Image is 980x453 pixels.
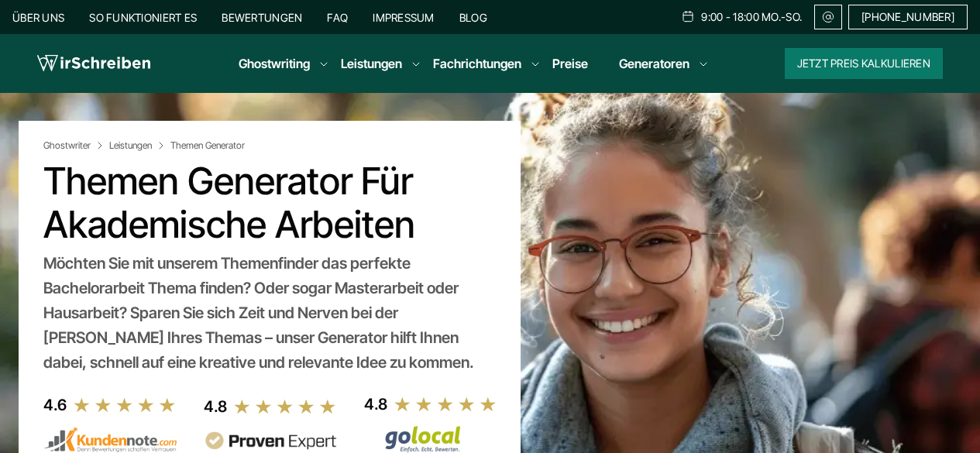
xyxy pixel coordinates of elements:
[552,56,588,71] a: Preise
[43,139,106,152] a: Ghostwriter
[12,11,64,24] a: Über uns
[459,11,487,24] a: Blog
[364,392,387,417] div: 4.8
[821,11,835,23] img: Email
[848,5,968,29] a: [PHONE_NUMBER]
[233,398,337,415] img: stars
[43,251,496,375] div: Möchten Sie mit unserem Themenfinder das perfekte Bachelorarbeit Thema finden? Oder sogar Mastera...
[327,11,348,24] a: FAQ
[43,160,496,246] h1: Themen Generator für akademische Arbeiten
[785,48,943,79] button: Jetzt Preis kalkulieren
[861,11,954,23] span: [PHONE_NUMBER]
[170,139,245,152] span: Themen Generator
[373,11,435,24] a: Impressum
[204,394,227,419] div: 4.8
[341,54,402,73] a: Leistungen
[239,54,310,73] a: Ghostwriting
[619,54,689,73] a: Generatoren
[204,431,337,451] img: provenexpert reviews
[89,11,197,24] a: So funktioniert es
[433,54,521,73] a: Fachrichtungen
[73,396,177,414] img: stars
[364,425,497,453] img: Wirschreiben Bewertungen
[43,427,177,453] img: kundennote
[394,396,497,413] img: stars
[109,139,167,152] a: Leistungen
[222,11,302,24] a: Bewertungen
[701,11,802,23] span: 9:00 - 18:00 Mo.-So.
[681,10,695,22] img: Schedule
[43,393,67,417] div: 4.6
[37,52,150,75] img: logo wirschreiben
